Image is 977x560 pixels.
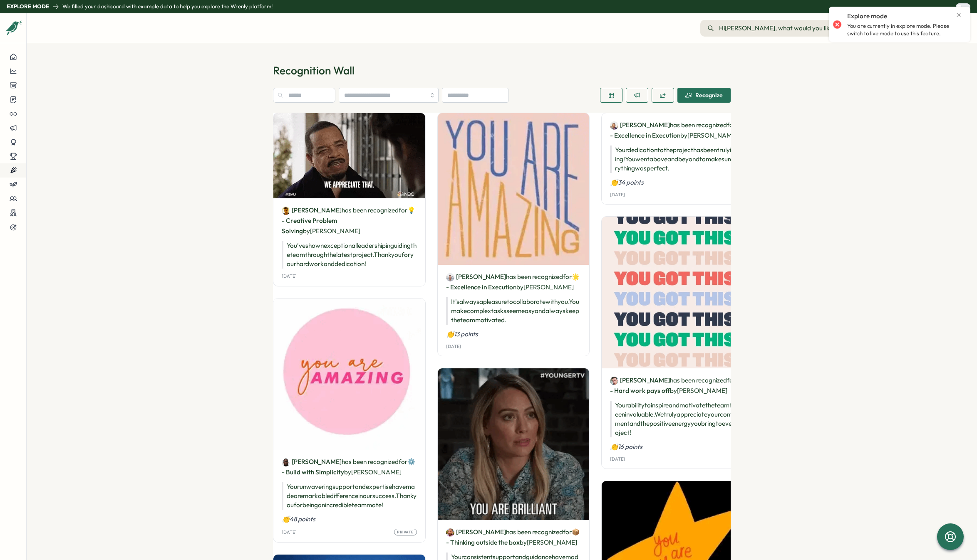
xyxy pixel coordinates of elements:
span: for [399,206,407,214]
span: for [727,121,736,129]
img: Recognition Image [273,299,425,450]
div: Recognize [685,92,723,99]
span: for [563,273,572,281]
a: David Wilson[PERSON_NAME] [446,528,506,537]
p: [DATE] [282,530,297,535]
img: Ethan Lewis [446,273,454,281]
span: for [399,458,407,466]
a: James Johnson[PERSON_NAME] [610,121,670,130]
a: Ethan Lewis[PERSON_NAME] [446,272,506,281]
p: Your dedication to the project has been truly inspiring! You went above and beyond to make sure e... [610,146,745,173]
p: [DATE] [282,274,297,279]
p: 👏48 points [282,515,417,524]
img: Recognition Image [602,217,754,368]
p: Your ability to inspire and motivate the team has been invaluable. We truly appreciate your commi... [610,401,745,437]
button: Recognize [677,88,731,103]
p: It's always a pleasure to collaborate with you. You make complex tasks seem easy and always keep ... [446,297,581,325]
img: David Wilson [446,528,454,537]
p: has been recognized by [PERSON_NAME] [610,375,745,396]
img: David Wilson [610,377,618,385]
p: 👏34 points [610,178,745,187]
p: You are currently in explore mode. Please switch to live mode to use this feature. [847,22,962,37]
span: ⚙️ - Build with Simplicity [282,458,415,476]
a: David Wilson[PERSON_NAME] [610,376,670,385]
span: 📦 - Thinking outside the box [446,528,580,546]
img: James Johnson [610,121,618,130]
p: has been recognized by [PERSON_NAME] [610,120,745,141]
p: [DATE] [610,192,625,197]
p: has been recognized by [PERSON_NAME] [282,456,417,477]
span: for [563,528,572,536]
img: Recognition Image [438,113,590,265]
img: Ethan Lewis [282,458,290,466]
p: has been recognized by [PERSON_NAME] [446,527,581,548]
a: Ethan Lewis[PERSON_NAME] [282,457,342,466]
span: Hi [PERSON_NAME] , what would you like to do? [719,24,853,33]
span: for [727,376,736,384]
span: 💪 - Hard work pays off [610,376,744,395]
span: 💡 - Creative Problem Solving [282,206,415,235]
p: Your unwavering support and expertise have made a remarkable difference in our success. Thank you... [282,482,417,510]
p: 👏16 points [610,442,745,451]
a: Emily Davis[PERSON_NAME] [282,206,342,215]
span: Private [397,529,414,535]
button: Close notification [955,12,962,18]
p: Explore mode [847,12,887,21]
p: We filled your dashboard with example data to help you explore the Wrenly platform! [62,3,273,10]
span: 🌟 - Excellence in Execution [446,273,580,291]
button: Hi[PERSON_NAME], what would you like to do? [700,20,860,37]
img: Emily Davis [282,207,290,215]
p: 👏13 points [446,330,581,339]
p: Recognition Wall [273,63,731,78]
img: Recognition Image [273,113,425,198]
p: You’ve shown exceptional leadership in guiding the team through the latest project. Thank you for... [282,241,417,269]
p: [DATE] [446,344,461,349]
p: has been recognized by [PERSON_NAME] [282,205,417,236]
p: [DATE] [610,456,625,462]
p: has been recognized by [PERSON_NAME] [446,271,581,292]
p: Explore Mode [7,3,49,10]
img: Recognition Image [438,368,590,520]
